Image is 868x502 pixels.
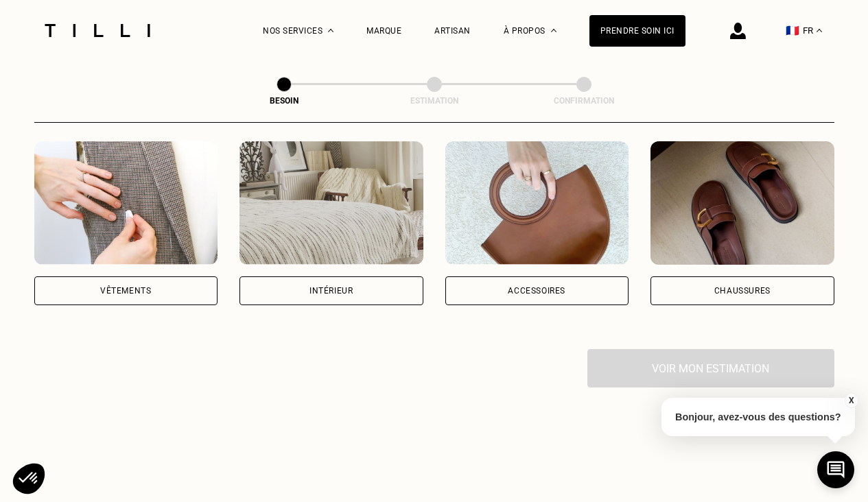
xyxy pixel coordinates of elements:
button: X [844,393,858,408]
img: Logo du service de couturière Tilli [40,24,155,37]
div: Chaussures [714,287,771,295]
img: Chaussures [650,141,834,265]
div: Intérieur [309,287,353,295]
img: Menu déroulant [328,29,333,32]
img: Vêtements [34,141,218,265]
a: Prendre soin ici [589,15,685,47]
img: Intérieur [239,141,423,265]
p: Bonjour, avez-vous des questions? [661,398,855,436]
div: Besoin [215,96,353,106]
div: Vêtements [100,287,151,295]
div: Confirmation [515,96,653,106]
img: Accessoires [445,141,629,265]
a: Marque [366,26,401,36]
div: Accessoires [508,287,565,295]
div: Estimation [366,96,503,106]
img: Menu déroulant à propos [551,29,556,32]
span: 🇫🇷 [786,24,799,37]
img: menu déroulant [817,29,822,32]
img: icône connexion [730,23,746,39]
a: Artisan [434,26,471,36]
